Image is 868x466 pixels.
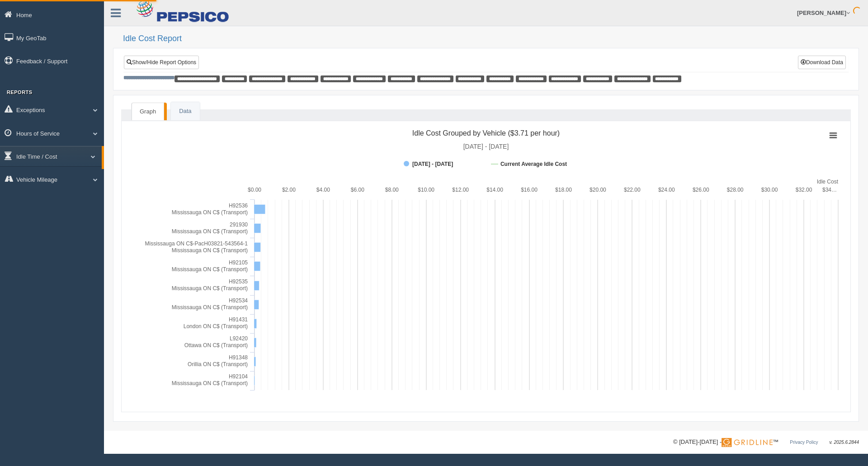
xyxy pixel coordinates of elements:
text: $24.00 [658,187,675,193]
button: Download Data [798,56,846,69]
a: Data [171,102,199,121]
tspan: Mississauga ON C$ (Transport) [172,228,248,235]
tspan: Mississauga ON C$ (Transport) [172,304,248,311]
tspan: Mississauga ON C$ (Transport) [172,380,248,386]
text: $26.00 [693,187,709,193]
tspan: L92420 [230,335,248,342]
a: Graph [132,103,164,121]
text: $4.00 [316,187,330,193]
text: $6.00 [351,187,364,193]
tspan: H91431 [229,316,248,323]
text: $30.00 [761,187,778,193]
text: $16.00 [521,187,538,193]
tspan: $34… [822,187,837,193]
tspan: Current Average Idle Cost [500,161,567,167]
text: $22.00 [624,187,641,193]
tspan: H92534 [229,297,248,304]
a: Privacy Policy [790,440,818,445]
text: $8.00 [385,187,399,193]
img: Gridline [722,438,773,447]
tspan: [DATE] - [DATE] [412,161,453,167]
text: $28.00 [727,187,744,193]
tspan: 291930 [230,221,248,228]
tspan: London ON C$ (Transport) [184,323,248,329]
div: © [DATE]-[DATE] - ™ [673,438,859,447]
text: $20.00 [590,187,606,193]
tspan: Mississauga ON C$-PacH03821-543564-1 [145,240,248,247]
text: $18.00 [555,187,572,193]
tspan: Ottawa ON C$ (Transport) [184,342,248,348]
text: $0.00 [248,187,261,193]
text: $14.00 [486,187,503,193]
text: $12.00 [452,187,469,193]
tspan: H92105 [229,259,248,266]
tspan: Mississauga ON C$ (Transport) [172,247,248,254]
text: $2.00 [282,187,296,193]
span: v. 2025.6.2844 [830,440,859,445]
tspan: Mississauga ON C$ (Transport) [172,285,248,292]
tspan: H92104 [229,373,248,380]
tspan: Mississauga ON C$ (Transport) [172,266,248,273]
tspan: H91348 [229,354,248,361]
tspan: Orillia ON C$ (Transport) [188,361,248,367]
tspan: H92536 [229,202,248,209]
h2: Idle Cost Report [123,34,859,43]
a: Show/Hide Report Options [124,56,199,69]
text: $10.00 [418,187,434,193]
tspan: [DATE] - [DATE] [463,143,509,150]
tspan: Idle Cost Grouped by Vehicle ($3.71 per hour) [412,129,560,137]
tspan: Idle Cost [817,179,839,185]
tspan: Mississauga ON C$ (Transport) [172,209,248,216]
text: $32.00 [796,187,812,193]
tspan: H92535 [229,278,248,285]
